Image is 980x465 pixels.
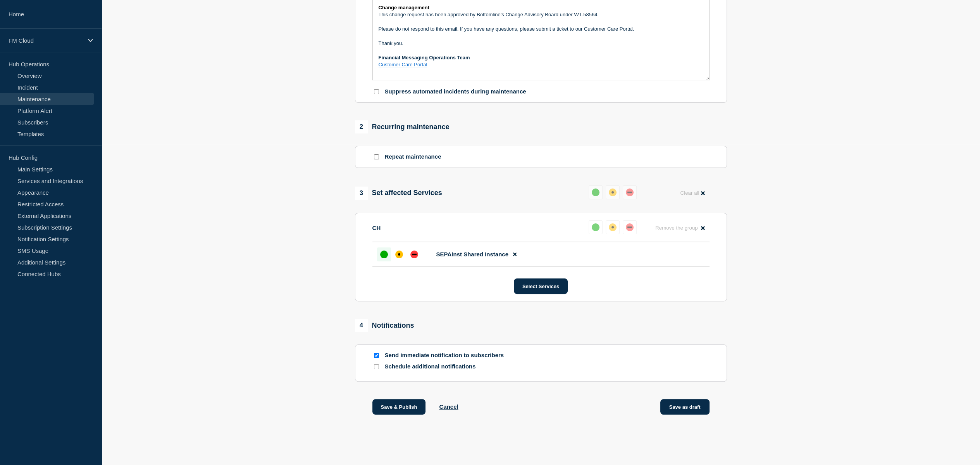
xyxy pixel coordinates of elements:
[609,223,617,231] div: affected
[379,5,429,10] strong: Change management
[379,11,703,18] p: This change request has been approved by Bottomline’s Change Advisory Board under WT-58564.
[606,220,620,234] button: affected
[514,278,568,294] button: Select Services
[592,188,599,196] div: up
[589,185,603,199] button: up
[651,220,710,235] button: Remove the group
[385,153,441,161] p: Repeat maintenance
[626,223,634,231] div: down
[606,185,620,199] button: affected
[379,62,427,67] a: Customer Care Portal
[379,40,703,47] p: Thank you.
[374,154,379,159] input: Repeat maintenance
[374,89,379,94] input: Suppress automated incidents during maintenance
[380,251,388,258] div: up
[355,319,368,332] span: 4
[655,225,698,231] span: Remove the group
[410,251,418,258] div: down
[436,251,508,258] span: SEPAinst Shared Instance
[379,26,703,33] p: Please do not respond to this email. If you have any questions, please submit a ticket to our Cus...
[355,120,368,133] span: 2
[385,363,509,370] p: Schedule additional notifications
[439,403,458,410] button: Cancel
[395,251,403,258] div: affected
[374,364,379,369] input: Schedule additional notifications
[379,55,470,61] strong: Financial Messaging Operations Team
[355,187,368,200] span: 3
[589,220,603,234] button: up
[374,353,379,358] input: Send immediate notification to subscribers
[355,120,450,133] div: Recurring maintenance
[609,188,617,196] div: affected
[385,352,509,359] p: Send immediate notification to subscribers
[626,188,634,196] div: down
[660,399,710,415] button: Save as draft
[355,319,414,332] div: Notifications
[592,223,599,231] div: up
[372,225,381,231] p: CH
[385,88,526,95] p: Suppress automated incidents during maintenance
[623,220,637,234] button: down
[9,37,83,44] p: FM Cloud
[355,187,442,200] div: Set affected Services
[623,185,637,199] button: down
[372,399,426,415] button: Save & Publish
[675,185,709,201] button: Clear all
